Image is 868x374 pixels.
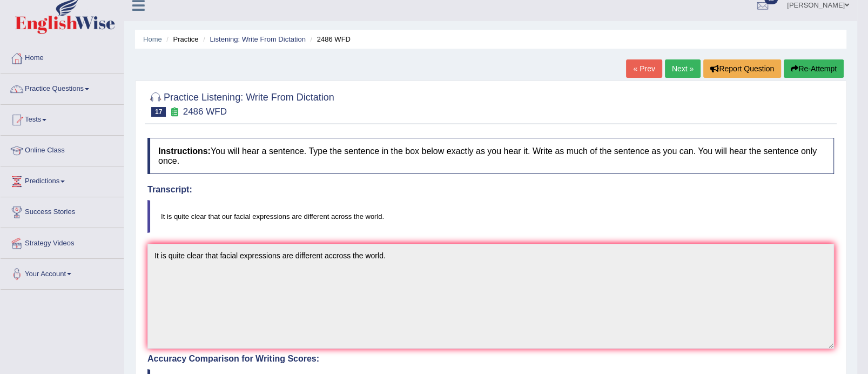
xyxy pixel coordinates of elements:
[147,354,834,364] h4: Accuracy Comparison for Writing Scores:
[1,197,124,224] a: Success Stories
[665,59,701,78] a: Next »
[164,34,198,44] li: Practice
[1,166,124,193] a: Predictions
[1,74,124,101] a: Practice Questions
[626,59,662,78] a: « Prev
[143,35,162,43] a: Home
[1,136,124,163] a: Online Class
[308,34,351,44] li: 2486 WFD
[158,146,211,156] b: Instructions:
[1,43,124,70] a: Home
[784,59,844,78] button: Re-Attempt
[210,35,306,43] a: Listening: Write From Dictation
[151,107,166,117] span: 17
[1,105,124,132] a: Tests
[1,228,124,255] a: Strategy Videos
[147,138,834,174] h4: You will hear a sentence. Type the sentence in the box below exactly as you hear it. Write as muc...
[147,185,834,195] h4: Transcript:
[703,59,781,78] button: Report Question
[183,106,227,117] small: 2486 WFD
[1,259,124,286] a: Your Account
[147,90,334,117] h2: Practice Listening: Write From Dictation
[147,200,834,233] blockquote: It is quite clear that our facial expressions are different across the world.
[169,107,180,117] small: Exam occurring question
